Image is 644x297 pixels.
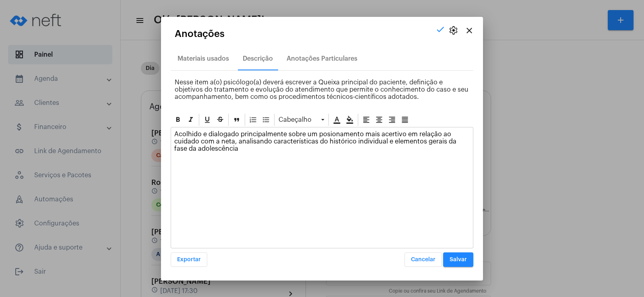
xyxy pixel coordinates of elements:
div: Blockquote [231,114,243,126]
span: Nesse item a(o) psicólogo(a) deverá escrever a Queixa principal do paciente, definição e objetivo... [175,79,469,100]
div: Strike [214,114,226,126]
button: settings [445,23,461,39]
span: Salvar [450,257,467,262]
div: Materiais usados [178,55,229,62]
p: Acolhido e dialogado principalmente sobre um posionamento mais acertivo em relação ao cuidado com... [174,131,470,152]
div: Alinhar ao centro [373,114,385,126]
div: Sublinhado [201,114,213,126]
div: Itálico [185,114,197,126]
div: Alinhar à direita [386,114,398,126]
div: Alinhar à esquerda [360,114,372,126]
div: Anotações Particulares [287,55,357,62]
div: Cor do texto [331,114,343,126]
span: Cancelar [411,257,436,262]
span: Exportar [177,257,201,262]
button: Salvar [443,252,473,267]
div: Bullet List [260,114,272,126]
button: Cancelar [405,252,442,267]
div: Cor de fundo [344,114,356,126]
div: Ordered List [247,114,259,126]
span: settings [448,26,458,35]
mat-icon: close [464,26,474,35]
span: Anotações [175,29,225,39]
button: Exportar [171,252,207,267]
div: Negrito [172,114,184,126]
div: Cabeçalho [277,114,326,126]
div: Alinhar justificado [399,114,411,126]
div: Descrição [243,55,273,62]
mat-icon: check [436,25,445,34]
